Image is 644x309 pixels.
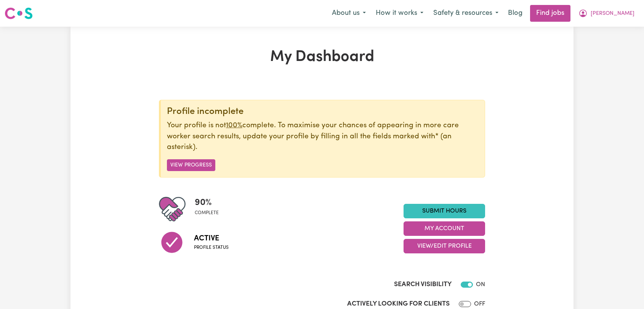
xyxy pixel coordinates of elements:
[394,280,452,290] label: Search Visibility
[347,299,450,309] label: Actively Looking for Clients
[5,5,33,22] a: Careseekers logo
[159,48,485,66] h1: My Dashboard
[167,106,479,117] div: Profile incomplete
[404,239,485,253] button: View/Edit Profile
[404,221,485,236] button: My Account
[194,233,229,244] span: Active
[474,301,485,307] span: OFF
[5,6,33,20] img: Careseekers logo
[226,122,242,129] u: 100%
[167,159,215,171] button: View Progress
[574,5,639,21] button: My Account
[167,120,479,153] p: Your profile is not complete. To maximise your chances of appearing in more care worker search re...
[371,5,428,21] button: How it works
[530,5,570,22] a: Find jobs
[428,5,503,21] button: Safety & resources
[327,5,371,21] button: About us
[476,282,485,288] span: ON
[194,244,229,251] span: Profile status
[195,196,219,210] span: 90 %
[591,10,634,18] span: [PERSON_NAME]
[503,5,527,22] a: Blog
[195,210,219,216] span: complete
[404,204,485,218] a: Submit Hours
[195,196,225,223] div: Profile completeness: 90%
